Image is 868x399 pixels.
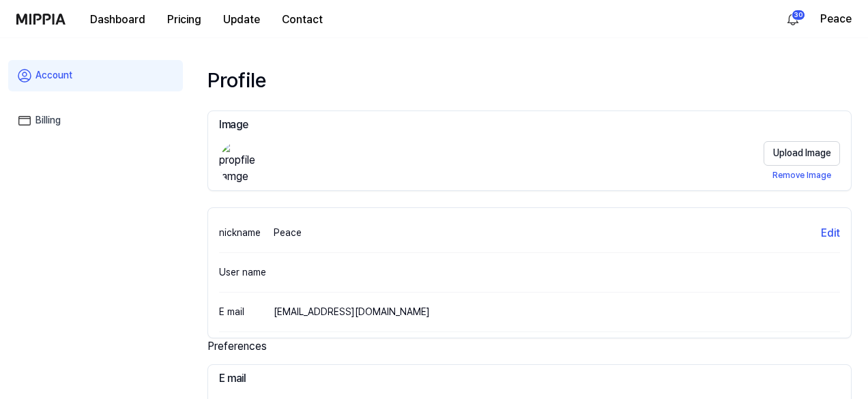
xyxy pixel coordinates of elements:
div: User name [219,265,274,280]
button: Pricing [156,6,212,33]
button: 알림30 [782,8,804,30]
h3: E mail [219,370,840,387]
div: Profile [207,65,852,94]
button: Edit [821,225,840,241]
button: Peace [820,11,852,27]
button: Update [212,6,271,33]
button: Upload Image [764,141,840,166]
div: Peace [274,226,302,240]
a: Update [212,1,271,38]
img: propfile Iamge [219,141,263,185]
div: [EMAIL_ADDRESS][DOMAIN_NAME] [274,306,430,319]
div: 30 [792,10,805,20]
div: E mail [219,304,274,319]
img: 알림 [785,11,801,27]
div: nickname [219,225,274,240]
button: Dashboard [79,6,156,33]
img: logo [16,14,66,25]
div: Preferences [207,338,852,356]
button: Contact [271,6,334,33]
button: Remove Image [764,166,840,185]
a: Account [8,60,183,91]
a: Billing [8,105,183,136]
h3: Image [219,117,840,133]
